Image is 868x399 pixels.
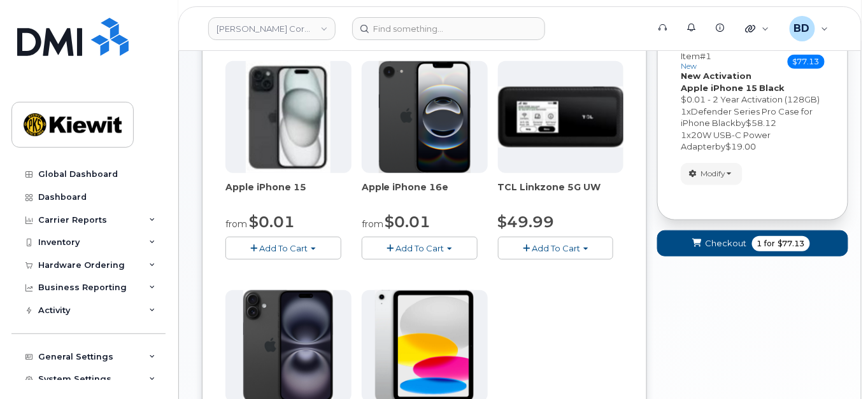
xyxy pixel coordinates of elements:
span: Defender Series Pro Case for iPhone Black [681,106,813,129]
span: BD [794,21,810,36]
strong: Black [759,83,785,93]
button: Add To Cart [225,237,341,259]
iframe: Messenger Launcher [813,344,858,389]
h3: Item [681,52,711,70]
span: Add To Cart [532,243,580,253]
span: $77.13 [788,55,825,69]
div: Apple iPhone 15 [225,181,352,206]
span: 1 [681,130,687,140]
span: $0.01 [249,213,295,231]
strong: New Activation [681,71,751,81]
button: Checkout 1 for $77.13 [657,230,848,256]
strong: Apple iPhone 15 [681,83,757,93]
span: 20W USB-C Power Adapter [681,130,771,152]
button: Add To Cart [498,237,614,259]
span: 1 [757,238,762,249]
div: TCL Linkzone 5G UW [498,181,624,206]
div: x by [681,106,825,129]
span: Checkout [706,237,747,249]
span: $19.00 [725,141,756,151]
small: from [225,218,247,230]
span: #1 [700,51,711,61]
span: $49.99 [498,213,555,231]
span: $0.01 [385,213,431,231]
button: Add To Cart [362,237,478,259]
span: Add To Cart [395,243,444,253]
div: x by [681,129,825,153]
img: iphone16e.png [379,61,471,173]
div: Apple iPhone 16e [362,181,488,206]
span: $58.12 [746,118,776,128]
div: $0.01 - 2 Year Activation (128GB) [681,94,825,106]
span: $77.13 [778,238,805,249]
button: Modify [681,163,743,185]
img: linkzone5g.png [498,87,624,148]
span: for [762,238,778,249]
div: Barbara Dye [781,16,837,41]
small: from [362,218,383,230]
span: Add To Cart [259,243,308,253]
span: Modify [701,168,725,179]
input: Find something... [352,17,545,40]
img: iphone15.jpg [246,61,331,173]
a: Kiewit Corporation [208,17,336,40]
small: new [681,62,697,71]
div: Quicklinks [737,16,778,41]
span: 1 [681,106,687,116]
